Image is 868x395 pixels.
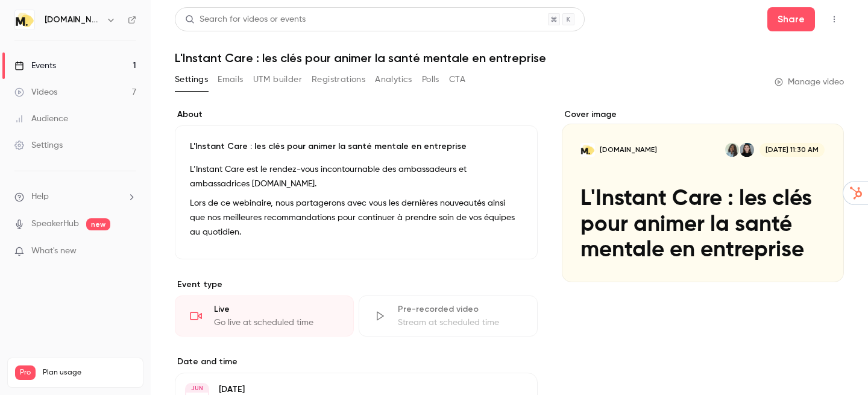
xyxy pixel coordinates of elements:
[253,70,302,89] button: UTM builder
[86,218,110,230] span: new
[14,113,68,125] div: Audience
[218,70,243,89] button: Emails
[14,60,56,72] div: Events
[186,384,208,393] div: JUN
[398,317,523,329] div: Stream at scheduled time
[190,141,523,153] p: L'Instant Care : les clés pour animer la santé mentale en entreprise
[175,279,538,291] p: Event type
[175,51,844,65] h1: L'Instant Care : les clés pour animer la santé mentale en entreprise
[214,317,339,329] div: Go live at scheduled time
[185,13,306,26] div: Search for videos or events
[375,70,412,89] button: Analytics
[562,109,844,121] label: Cover image
[190,162,523,191] p: L’Instant Care est le rendez-vous incontournable des ambassadeurs et ambassadrices [DOMAIN_NAME].
[214,303,339,315] div: Live
[449,70,465,89] button: CTA
[562,109,844,282] section: Cover image
[14,86,57,98] div: Videos
[43,368,136,378] span: Plan usage
[15,365,36,380] span: Pro
[422,70,439,89] button: Polls
[14,191,136,203] li: help-dropdown-opener
[767,7,815,31] button: Share
[175,356,538,368] label: Date and time
[14,139,63,151] div: Settings
[175,70,208,89] button: Settings
[31,245,77,258] span: What's new
[312,70,365,89] button: Registrations
[31,191,49,203] span: Help
[775,76,844,88] a: Manage video
[15,10,34,30] img: moka.care
[175,109,538,121] label: About
[175,295,354,337] div: LiveGo live at scheduled time
[31,218,79,230] a: SpeakerHub
[190,196,523,239] p: Lors de ce webinaire, nous partagerons avec vous les dernières nouveautés ainsi que nos meilleure...
[122,246,136,257] iframe: Noticeable Trigger
[398,303,523,315] div: Pre-recorded video
[359,295,538,337] div: Pre-recorded videoStream at scheduled time
[45,14,101,26] h6: [DOMAIN_NAME]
